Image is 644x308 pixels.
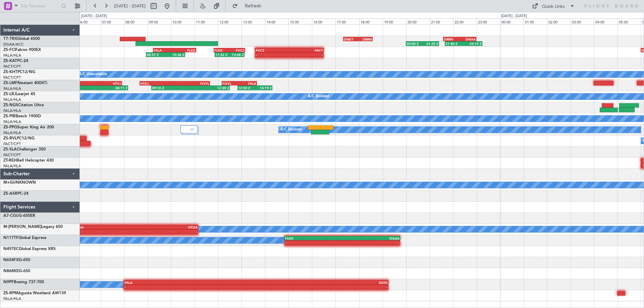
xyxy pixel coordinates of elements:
[524,18,547,24] div: 01:00
[3,64,21,69] a: FACT/CPT
[594,18,618,24] div: 04:00
[3,269,19,273] span: N868KE
[77,18,101,24] div: 06:00
[152,86,191,90] div: 09:10 Z
[148,18,171,24] div: 09:00
[3,214,35,218] a: A7-CGUG-650ER
[154,48,174,52] div: FALA
[359,18,383,24] div: 18:00
[285,236,342,240] div: FLKK
[3,70,35,74] a: ZS-KHTPC12/NG
[3,59,17,63] span: ZS-KAT
[460,37,476,41] div: DNAA
[358,37,372,41] div: DRRN
[3,141,21,146] a: FACT/CPT
[500,18,524,24] div: 00:00
[191,86,229,90] div: 12:30 Z
[3,125,54,129] a: ZS-PPGSuper King Air 200
[20,1,59,11] input: Trip Number
[124,18,148,24] div: 08:00
[529,1,578,11] button: Quick Links
[3,81,47,85] a: ZS-LMFNextant 400XTi
[464,42,482,46] div: 23:15 Z
[289,53,323,57] div: -
[265,18,288,24] div: 14:00
[124,285,256,289] div: -
[3,86,21,91] a: FALA/HLA
[383,18,406,24] div: 19:00
[256,53,289,57] div: -
[335,18,359,24] div: 17:00
[547,18,571,24] div: 02:00
[285,241,342,245] div: -
[256,285,387,289] div: -
[3,280,14,284] span: N9PF
[83,86,128,90] div: 08:11 Z
[288,18,312,24] div: 15:00
[73,225,136,229] div: DNAA
[124,281,256,285] div: FALA
[256,48,289,52] div: FVCZ
[229,48,245,52] div: FVCZ
[3,258,19,262] span: N654FX
[3,103,44,107] a: ZS-NGSCitation Ultra
[406,18,430,24] div: 20:00
[76,81,121,85] div: HTKJ
[3,280,44,284] a: N9PFBoeing 737-700
[238,86,255,90] div: 12:50 Z
[73,230,136,234] div: -
[3,75,21,80] a: FACT/CPT
[3,159,17,163] span: ZT-REH
[3,48,41,52] a: ZS-FCIFalcon 900EX
[239,4,267,8] span: Refresh
[3,92,35,96] a: ZS-LRJLearjet 45
[312,18,335,24] div: 16:00
[255,86,272,90] div: 14:19 Z
[3,92,16,96] span: ZS-LRJ
[3,130,21,135] a: FALA/HLA
[3,258,30,262] a: N654FXG-650
[175,81,209,85] div: FQVL
[3,181,36,185] a: M+GUNKNOWN
[3,48,15,52] span: ZS-FCI
[218,18,241,24] div: 12:00
[3,147,46,151] a: ZS-SLAChallenger 350
[256,281,387,285] div: EGSS
[3,53,21,58] a: FALA/HLA
[618,18,641,24] div: 05:00
[3,159,54,163] a: ZT-REHBell Helicopter 430
[190,128,194,131] img: arrow-gray.svg
[166,53,184,57] div: 10:36 Z
[542,3,565,10] div: Quick Links
[3,269,30,273] a: N868KEG-650
[342,241,399,245] div: -
[215,53,230,57] div: 11:52 Z
[239,81,257,85] div: FALA
[222,81,239,85] div: FQVL
[175,48,196,52] div: FLKK
[3,291,18,295] span: ZS-RPM
[3,81,17,85] span: ZS-LMF
[3,214,19,218] span: A7-CGU
[3,97,21,102] a: FALA/HLA
[79,69,107,79] div: A/C Unavailable
[3,152,21,158] a: FACT/CPT
[477,18,500,24] div: 23:00
[3,225,41,229] span: M-[PERSON_NAME]
[3,247,56,251] a: N497ECGlobal Express XRS
[136,225,198,229] div: HTDA
[3,291,66,295] a: ZS-RPMAgusta Westland AW139
[3,114,41,118] a: ZS-PIRBeech 1900D
[114,3,146,9] span: [DATE] - [DATE]
[3,59,28,63] a: ZS-KATPC-24
[3,225,63,229] a: M-[PERSON_NAME]Legacy 650
[140,81,175,85] div: HTKJ
[147,53,165,57] div: 08:57 Z
[444,37,460,41] div: DRRN
[501,13,527,19] div: [DATE] - [DATE]
[430,18,453,24] div: 21:00
[214,48,229,52] div: FLKK
[195,18,218,24] div: 11:00
[3,136,17,140] span: ZS-RVL
[229,1,269,11] button: Refresh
